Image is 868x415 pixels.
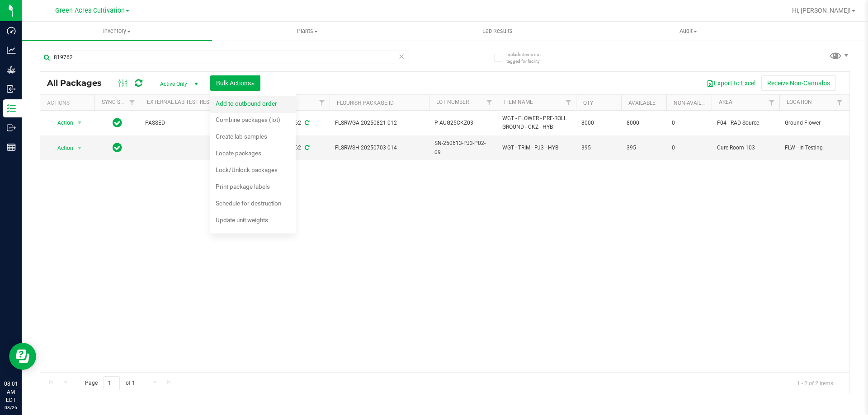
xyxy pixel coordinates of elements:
[74,142,85,154] span: select
[717,119,774,127] span: F04 - RAD Source
[502,114,571,131] span: WGT - FLOWER - PRE-ROLL GROUND - CKZ - HYB
[436,99,469,105] a: Lot Number
[216,200,281,207] span: Schedule for destruction
[398,51,405,62] span: Clear
[790,376,840,390] span: 1 - 2 of 2 items
[9,343,36,370] iframe: Resource center
[55,7,125,14] span: Green Acres Cultivation
[7,143,16,152] inline-svg: Reports
[627,144,661,152] span: 395
[593,22,783,41] a: Audit
[303,145,309,151] span: Sync from Compliance System
[7,46,16,55] inline-svg: Analytics
[561,95,576,110] a: Filter
[74,117,85,129] span: select
[212,27,402,35] span: Plants
[627,119,661,127] span: 8000
[719,99,732,105] a: Area
[7,26,16,35] inline-svg: Dashboard
[701,75,761,91] button: Export to Excel
[210,75,260,91] button: Bulk Actions
[216,166,278,173] span: Lock/Unlock packages
[785,119,842,127] span: Ground Flower
[581,119,616,127] span: 8000
[506,51,552,65] span: Include items not tagged for facility
[40,51,409,64] input: Search Package ID, Item Name, SKU, Lot or Part Number...
[7,65,16,74] inline-svg: Grow
[216,133,267,140] span: Create lab samples
[216,100,277,107] span: Add to outbound order
[434,119,491,127] span: P-AUG25CKZ03
[583,100,593,106] a: Qty
[7,84,16,93] inline-svg: Inbound
[216,216,268,224] span: Update unit weights
[113,141,122,154] span: In Sync
[47,78,111,88] span: All Packages
[674,100,714,106] a: Non-Available
[212,22,402,41] a: Plants
[77,376,142,390] span: Page of 1
[672,144,706,152] span: 0
[672,119,706,127] span: 0
[594,27,783,35] span: Audit
[49,117,74,129] span: Action
[504,99,533,105] a: Item Name
[4,404,18,411] p: 08/26
[216,79,255,87] span: Bulk Actions
[402,22,593,41] a: Lab Results
[787,99,812,105] a: Location
[315,95,330,110] a: Filter
[303,120,309,126] span: Sync from Compliance System
[216,149,261,157] span: Locate packages
[104,376,120,390] input: 1
[335,144,424,152] span: FLSRWSH-20250703-014
[628,100,656,106] a: Available
[145,119,225,127] span: PASSED
[22,27,212,35] span: Inventory
[113,117,122,129] span: In Sync
[717,144,774,152] span: Cure Room 103
[47,100,91,106] div: Actions
[7,123,16,132] inline-svg: Outbound
[470,27,525,35] span: Lab Results
[216,116,280,123] span: Combine packages (lot)
[434,139,491,156] span: SN-250613-PJ3-P02-09
[102,99,137,105] a: Sync Status
[337,100,394,106] a: Flourish Package ID
[581,144,616,152] span: 395
[216,183,270,190] span: Print package labels
[792,7,851,14] span: Hi, [PERSON_NAME]!
[335,119,424,127] span: FLSRWGA-20250821-012
[125,95,140,110] a: Filter
[4,380,18,404] p: 08:01 AM EDT
[832,95,847,110] a: Filter
[764,95,779,110] a: Filter
[785,144,842,152] span: FLW - In Testing
[147,99,218,105] a: External Lab Test Result
[7,104,16,113] inline-svg: Inventory
[761,75,836,91] button: Receive Non-Cannabis
[49,142,74,154] span: Action
[482,95,497,110] a: Filter
[22,22,212,41] a: Inventory
[502,144,571,152] span: WGT - TRIM - PJ3 - HYB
